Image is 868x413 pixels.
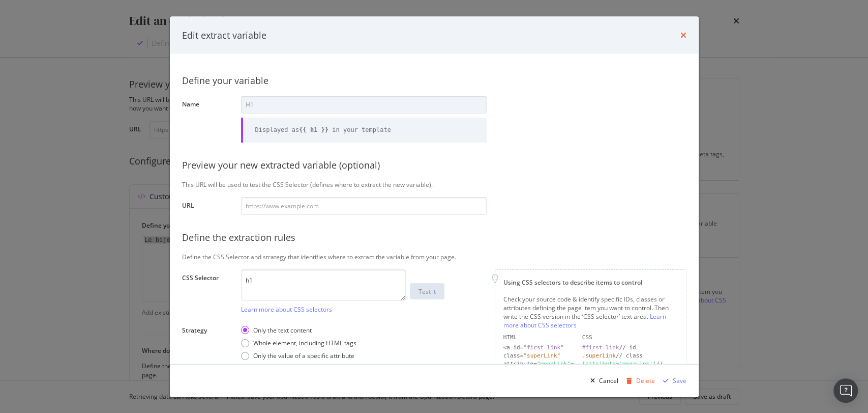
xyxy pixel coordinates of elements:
[182,159,686,172] div: Preview your new extracted variable (optional)
[170,16,699,397] div: modal
[582,360,656,367] div: [attribute='megaLink']
[599,376,618,384] div: Cancel
[582,351,678,360] div: // class
[182,99,233,140] label: Name
[582,344,678,352] div: // id
[636,376,655,384] div: Delete
[418,287,436,295] div: Test it
[182,201,233,212] label: URL
[255,125,391,134] div: Displayed as in your template
[503,360,574,375] div: attribute= >
[182,252,686,261] div: Define the CSS Selector and strategy that identifies where to extract the variable from your page.
[241,339,356,347] div: Whole element, including HTML tags
[537,360,571,367] div: "megaLink"
[673,376,686,384] div: Save
[253,325,312,334] div: Only the text content
[241,197,487,214] input: https://www.example.com
[182,231,686,244] div: Define the extraction rules
[503,312,666,329] a: Learn more about CSS selectors
[503,351,574,360] div: class=
[582,344,619,351] div: #first-link
[503,334,574,342] div: HTML
[241,305,332,313] a: Learn more about CSS selectors
[582,352,616,359] div: .superLink
[833,378,858,403] div: Open Intercom Messenger
[253,351,354,360] div: Only the value of a specific attribute
[523,344,563,351] div: "first-link"
[503,278,678,286] div: Using CSS selectors to describe items to control
[622,372,655,389] button: Delete
[182,325,233,361] label: Strategy
[503,344,574,352] div: <a id=
[680,29,686,42] div: times
[503,294,678,329] div: Check your source code & identify specific IDs, classes or attributes defining the page item you ...
[182,273,233,311] label: CSS Selector
[241,351,356,360] div: Only the value of a specific attribute
[241,269,406,300] textarea: h1
[582,334,678,342] div: CSS
[241,325,356,334] div: Only the text content
[659,372,686,389] button: Save
[586,372,618,389] button: Cancel
[182,180,686,188] div: This URL will be used to test the CSS Selector (defines where to extract the new variable).
[523,352,560,359] div: "superLink"
[410,283,444,299] button: Test it
[182,29,266,42] div: Edit extract variable
[582,360,678,375] div: // attribute
[253,339,356,347] div: Whole element, including HTML tags
[182,74,686,88] div: Define your variable
[299,126,328,133] b: {{ h1 }}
